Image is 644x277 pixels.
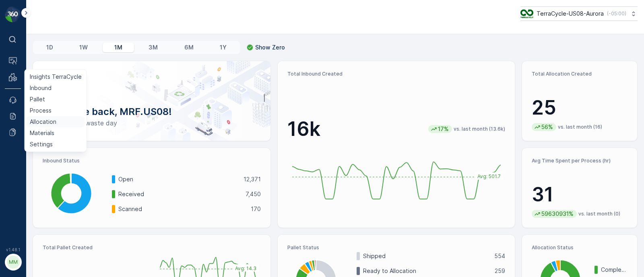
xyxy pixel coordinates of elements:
[363,267,490,275] p: Ready to Allocation
[46,118,258,128] p: Have a zero-waste day
[118,175,238,183] p: Open
[494,252,505,260] p: 554
[532,183,627,207] p: 31
[244,175,261,183] p: 12,371
[558,124,602,130] p: vs. last month (16)
[43,158,261,164] p: Inbound Status
[43,244,149,251] p: Total Pallet Created
[118,190,240,198] p: Received
[578,211,620,217] p: vs. last month (0)
[532,158,627,164] p: Avg Time Spent per Process (hr)
[46,43,53,51] p: 1D
[601,266,627,274] p: Completed
[184,43,194,51] p: 6M
[149,43,158,51] p: 3M
[287,117,320,141] p: 16k
[495,267,505,275] p: 259
[5,6,21,23] img: logo
[46,105,258,118] p: Welcome back, MRF.US08!
[251,205,261,213] p: 170
[363,252,489,260] p: Shipped
[437,125,450,133] p: 17%
[541,123,554,131] p: 56%
[454,126,505,132] p: vs. last month (13.6k)
[541,210,574,218] p: 59630931%
[5,247,21,252] span: v 1.48.1
[5,254,21,271] button: MM
[532,96,627,120] p: 25
[114,43,122,51] p: 1M
[532,244,627,251] p: Allocation Status
[287,71,506,77] p: Total Inbound Created
[7,256,20,269] div: MM
[520,9,533,18] img: image_ci7OI47.png
[255,43,285,51] p: Show Zero
[79,43,88,51] p: 1W
[118,205,246,213] p: Scanned
[246,190,261,198] p: 7,450
[287,244,506,251] p: Pallet Status
[607,10,626,17] p: ( -05:00 )
[537,10,604,18] p: TerraCycle-US08-Aurora
[520,6,638,21] button: TerraCycle-US08-Aurora(-05:00)
[532,71,627,77] p: Total Allocation Created
[220,43,227,51] p: 1Y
